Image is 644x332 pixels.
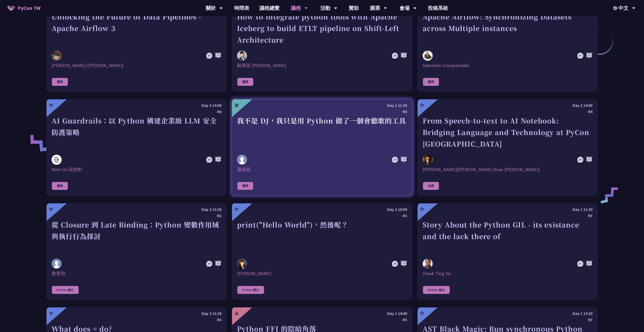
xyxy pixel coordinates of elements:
[46,99,227,195] a: 中 Day 2 14:00 R0 AI Guardrails：以 Python 構建企業級 LLM 安全防護策略 Nero Un 阮智軒 Nero Un 阮智軒 應用
[237,109,407,115] div: R0
[237,102,407,109] div: Day 1 11:30
[52,78,68,86] div: 應用
[423,102,592,109] div: Day 2 14:00
[420,206,424,212] div: 中
[420,310,424,316] div: 中
[52,219,221,254] div: 從 Closure 到 Late Binding：Python 變數作用域與執行行為探討
[52,167,221,173] div: Nero Un 阮智軒
[52,155,62,165] img: Nero Un 阮智軒
[49,310,53,316] div: 中
[52,11,221,46] div: Unlocking the Future of Data Pipelines - Apache Airflow 3
[52,317,221,323] div: R3
[237,317,407,323] div: R3
[423,62,592,69] div: Sebastien Crocquevieille
[52,259,62,269] img: 曾昱翔
[52,182,68,190] div: 應用
[52,310,221,317] div: Day 2 13:20
[52,115,221,150] div: AI Guardrails：以 Python 構建企業級 LLM 安全防護策略
[232,99,412,195] a: 初 Day 1 11:30 R0 我不是 DJ，我只是用 Python 做了一個會聽歌的工具 羅經凱 羅經凱 應用
[423,317,592,323] div: R3
[52,206,221,213] div: Day 2 13:20
[237,310,407,317] div: Day 1 14:00
[237,259,247,269] img: 高見龍
[49,206,53,212] div: 中
[613,6,618,10] img: Locale Icon
[423,310,592,317] div: Day 1 13:20
[234,206,238,212] div: 中
[237,155,247,165] img: 羅經凱
[423,11,592,46] div: Apache Airflow: Synchronizing Datasets across Multiple instances
[52,109,221,115] div: R0
[237,62,407,69] div: 蘇揮原 [PERSON_NAME]
[46,203,227,300] a: 中 Day 2 13:20 R2 從 Closure 到 Late Binding：Python 變數作用域與執行行為探討 曾昱翔 曾昱翔 Python 核心
[423,271,592,277] div: Cheuk Ting Ho
[423,78,439,86] div: 應用
[237,271,407,277] div: [PERSON_NAME]
[52,213,221,219] div: R2
[237,167,407,173] div: 羅經凱
[3,2,46,14] a: PyCon TW
[18,4,41,12] span: PyCon TW
[423,206,592,213] div: Day 1 11:30
[234,310,238,316] div: 高
[234,102,238,108] div: 初
[232,203,412,300] a: 中 Day 2 10:50 R3 print("Hello World")，然後呢？ 高見龍 [PERSON_NAME] Python 核心
[423,259,433,269] img: Cheuk Ting Ho
[8,6,15,11] img: Home icon of PyCon TW 2025
[237,206,407,213] div: Day 2 10:50
[423,213,592,219] div: R3
[423,182,439,190] div: 社群
[237,213,407,219] div: R3
[237,78,254,86] div: 應用
[237,11,407,46] div: How to integrate python tools with Apache Iceberg to build ETLT pipeline on Shift-Left Architecture
[423,286,450,294] div: Python 核心
[423,115,592,150] div: From Speech-to-text to AI Notebook: Bridging Language and Technology at PyCon [GEOGRAPHIC_DATA]
[423,155,433,165] img: 李昱勳 (Yu-Hsun Lee)
[423,167,592,173] div: [PERSON_NAME]([PERSON_NAME]-Hsun [PERSON_NAME])
[52,51,62,61] img: 李唯 (Wei Lee)
[237,182,254,190] div: 應用
[52,102,221,109] div: Day 2 14:00
[237,286,264,294] div: Python 核心
[423,51,433,61] img: Sebastien Crocquevieille
[420,102,424,108] div: 中
[423,109,592,115] div: R4
[237,115,407,150] div: 我不是 DJ，我只是用 Python 做了一個會聽歌的工具
[52,271,221,277] div: 曾昱翔
[52,286,79,294] div: Python 核心
[52,62,221,69] div: [PERSON_NAME] ([PERSON_NAME])
[423,219,592,254] div: Story About the Python GIL - its existance and the lack there of
[417,99,598,195] a: 中 Day 2 14:00 R4 From Speech-to-text to AI Notebook: Bridging Language and Technology at PyCon [G...
[237,51,247,61] img: 蘇揮原 Mars Su
[237,219,407,254] div: print("Hello World")，然後呢？
[49,102,53,108] div: 中
[417,203,598,300] a: 中 Day 1 11:30 R3 Story About the Python GIL - its existance and the lack there of Cheuk Ting Ho C...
